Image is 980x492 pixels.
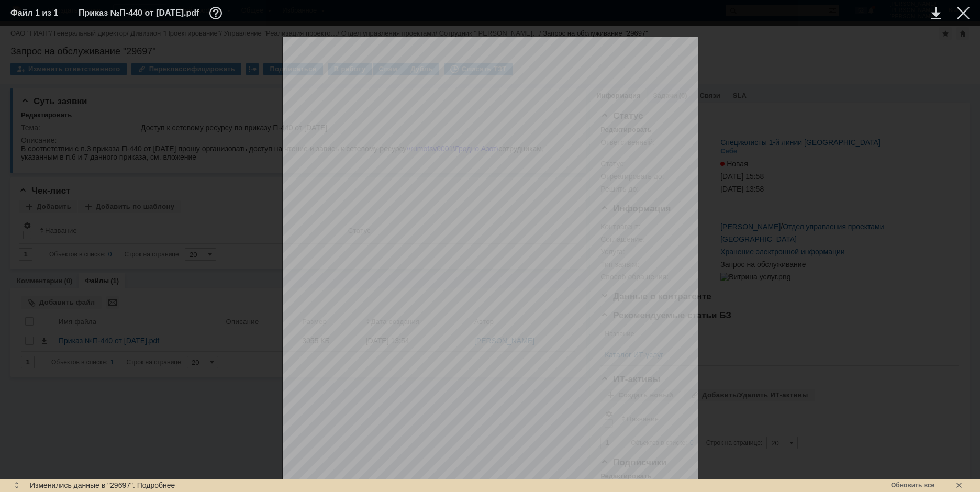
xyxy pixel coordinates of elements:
div: Приказ №П-440 от [DATE].pdf [79,7,225,19]
div: Файл 1 из 1 [10,9,63,17]
div: Изменились данные в "29697". Подробнее [29,481,886,490]
div: Дополнительная информация о файле (F11) [209,7,225,19]
div: Развернуть [13,481,21,489]
div: Скачать файл [931,7,941,19]
div: Скрыть панель состояния. Сообщение появится, когда произойдет новое изменение [955,481,963,489]
div: Закрыть окно (Esc) [957,7,970,19]
div: Обновить все [891,482,954,489]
